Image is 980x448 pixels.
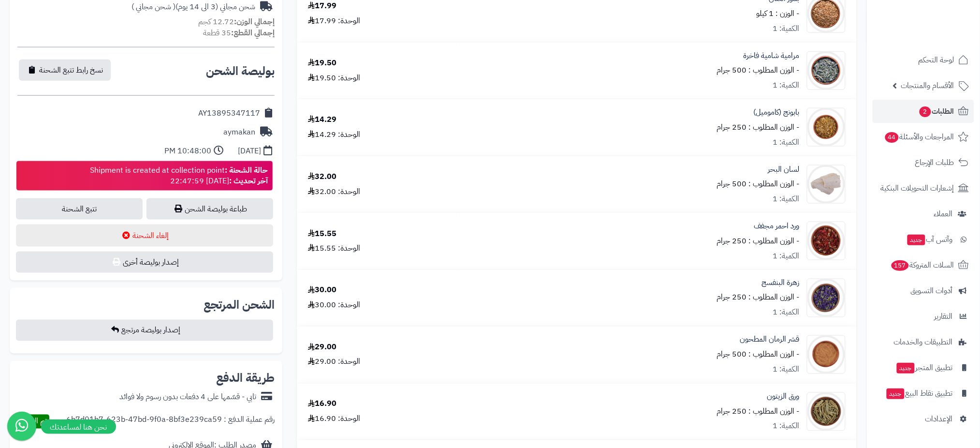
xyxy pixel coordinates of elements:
a: الطلبات2 [873,100,974,123]
img: 1674536183-Red%20Flowers%20v2-90x90.jpg [807,222,845,260]
div: الوحدة: 30.00 [308,300,360,311]
strong: إجمالي القطع: [231,27,275,39]
span: أدوات التسويق [911,284,953,298]
a: ورد احمر مجفف [754,221,800,232]
small: - الوزن المطلوب : 500 جرام [717,349,800,360]
a: طلبات الإرجاع [873,151,974,174]
img: 1639898650-Olive%20Leaves-90x90.jpg [807,392,845,431]
span: نسخ رابط تتبع الشحنة [39,64,103,76]
span: الأقسام والمنتجات [901,79,954,92]
a: تتبع الشحنة [16,198,143,220]
div: 32.00 [308,171,336,182]
div: الكمية: 1 [773,194,800,205]
div: الوحدة: 32.00 [308,186,360,197]
img: 1633578113-Chamomile-90x90.jpg [807,108,845,147]
div: الكمية: 1 [773,137,800,148]
img: 1728019116-Sage%202-90x90.jpg [807,51,845,90]
div: 16.90 [308,399,336,410]
span: الإعدادات [925,412,953,426]
div: Shipment is created at collection point [DATE] 22:47:59 [90,165,268,187]
a: ورق الزيتون [767,391,800,403]
span: جديد [887,388,905,399]
a: تطبيق نقاط البيعجديد [873,382,974,405]
small: - الوزن المطلوب : 500 جرام [717,178,800,190]
div: تابي - قسّمها على 4 دفعات بدون رسوم ولا فوائد [119,392,256,403]
h2: بوليصة الشحن [206,65,275,77]
small: 35 قطعة [203,27,275,39]
small: - الوزن المطلوب : 250 جرام [717,292,800,303]
button: إصدار بوليصة مرتجع [16,320,273,341]
span: 2 [920,106,931,117]
a: السلات المتروكة157 [873,254,974,277]
span: جديد [897,363,915,373]
a: زهرة البنفسج [762,278,800,289]
a: طباعة بوليصة الشحن [146,198,273,220]
div: الكمية: 1 [773,80,800,91]
span: ( شحن مجاني ) [132,1,176,13]
div: الوحدة: 15.55 [308,243,360,254]
span: وآتس آب [907,233,953,246]
span: تطبيق نقاط البيع [886,387,953,400]
span: جديد [907,235,925,245]
div: رقم عملية الدفع : 6b7d01b7-623b-47bd-9f0a-8bf3e239ca59 [66,415,275,429]
a: لوحة التحكم [873,48,974,72]
h2: الشحن المرتجع [204,299,275,311]
div: 30.00 [308,285,336,296]
a: قشر الرمان المطحون [740,334,800,345]
span: العملاء [934,207,953,221]
small: 12.72 كجم [198,16,275,28]
div: 10:48:00 PM [164,146,211,157]
span: تطبيق المتجر [896,361,953,374]
a: بابونج (كاموميل) [754,107,800,118]
button: إلغاء الشحنة [16,224,273,247]
strong: حالة الشحنة : [225,164,268,176]
a: وآتس آبجديد [873,228,974,251]
img: logo-2.png [914,27,971,47]
div: شحن مجاني (3 الى 14 يوم) [132,1,255,13]
span: السلات المتروكة [891,258,954,272]
small: - الوزن المطلوب : 500 جرام [717,64,800,76]
a: التطبيقات والخدمات [873,330,974,354]
h2: طريقة الدفع [216,373,275,384]
div: الكمية: 1 [773,251,800,262]
button: نسخ رابط تتبع الشحنة [19,60,111,81]
div: الوحدة: 29.00 [308,357,360,368]
div: الكمية: 1 [773,364,800,375]
div: الوحدة: 19.50 [308,73,360,84]
strong: إجمالي الوزن: [234,16,275,28]
strong: آخر تحديث : [229,175,268,187]
div: 14.29 [308,114,336,125]
span: إشعارات التحويلات البنكية [881,181,954,195]
div: الكمية: 1 [773,421,800,432]
span: 44 [885,132,899,143]
a: لسان البحر [768,164,800,175]
div: AY13895347117 [198,108,260,119]
span: التطبيقات والخدمات [894,335,953,349]
a: التقارير [873,305,974,328]
a: المراجعات والأسئلة44 [873,125,974,149]
small: - الوزن المطلوب : 250 جرام [717,121,800,133]
a: العملاء [873,202,974,225]
div: الوحدة: 16.90 [308,414,360,425]
div: 19.50 [308,58,336,69]
div: 17.99 [308,0,336,12]
span: التقارير [935,310,953,323]
div: الكمية: 1 [773,23,800,34]
img: 1633580797-Pomegranate%20Peel%20Powder-90x90.jpg [807,335,845,374]
img: 1720626771-Violet-90x90.jpg [807,279,845,317]
small: - الوزن المطلوب : 250 جرام [717,406,800,418]
img: 1633635488-Cuttlebone-90x90.jpg [807,165,845,204]
small: - الوزن المطلوب : 250 جرام [717,235,800,247]
div: 15.55 [308,228,336,239]
a: مرامية شامية فاخرة [744,50,800,61]
a: إشعارات التحويلات البنكية [873,177,974,200]
span: 157 [892,260,909,271]
span: المراجعات والأسئلة [884,130,954,144]
span: الطلبات [919,105,954,118]
a: الإعدادات [873,407,974,431]
span: طلبات الإرجاع [915,156,954,169]
span: لوحة التحكم [919,53,954,67]
div: الوحدة: 14.29 [308,129,360,140]
div: الوحدة: 17.99 [308,15,360,27]
a: أدوات التسويق [873,279,974,302]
